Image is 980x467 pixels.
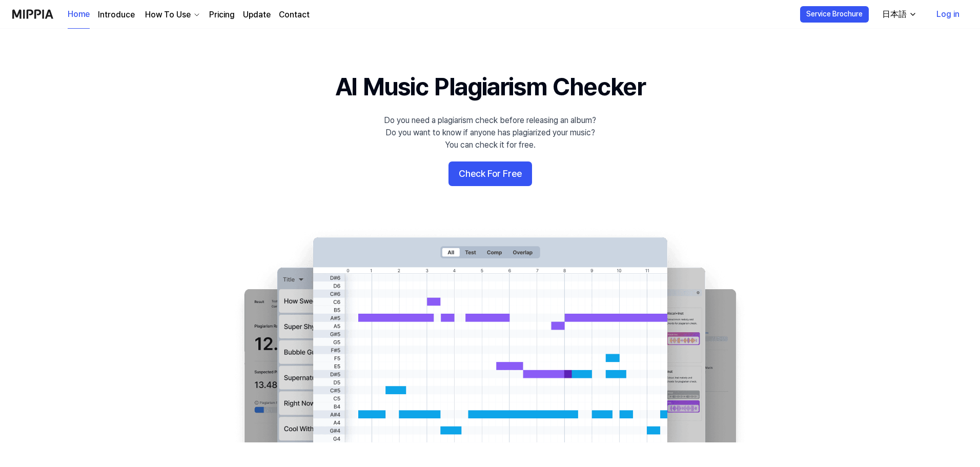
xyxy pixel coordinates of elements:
[243,9,271,21] a: Update
[143,9,201,21] button: How To Use
[98,9,135,21] a: Introduce
[335,70,645,104] h1: AI Music Plagiarism Checker
[143,9,193,21] div: How To Use
[874,4,923,25] button: 日本語
[209,9,235,21] a: Pricing
[384,114,596,151] div: Do you need a plagiarism check before releasing an album? Do you want to know if anyone has plagi...
[880,8,909,21] div: 日本語
[68,1,90,29] a: Home
[223,227,757,442] img: main Image
[448,161,532,186] button: Check For Free
[800,6,869,23] button: Service Brochure
[279,9,310,21] a: Contact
